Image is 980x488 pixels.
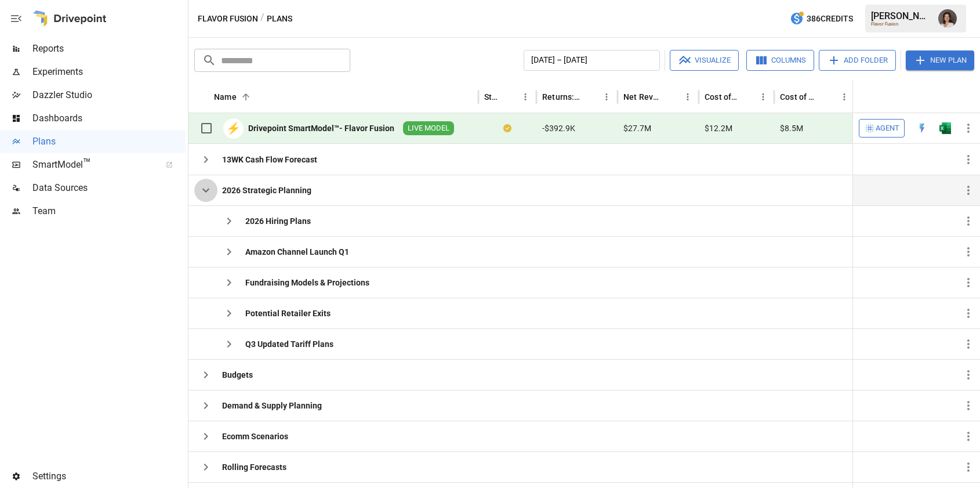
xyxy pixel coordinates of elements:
div: Drivepoint SmartModel™- Flavor Fusion [248,122,394,134]
button: Status column menu [517,89,533,105]
span: Experiments [32,65,186,79]
span: ™ [83,156,91,171]
div: Amazon Channel Launch Q1 [245,246,349,258]
button: Visualize [670,50,739,71]
div: Budgets [222,369,253,381]
button: Columns [746,50,814,71]
div: / [260,12,264,26]
div: Rolling Forecasts [222,461,286,473]
div: Cost of Goods Sold [705,92,738,102]
div: [PERSON_NAME] [871,10,931,21]
div: Net Revenue [623,92,662,102]
span: SmartModel [32,158,153,172]
div: Potential Retailer Exits [245,308,331,319]
button: Returns: DTC Online column menu [598,89,615,105]
button: Add Folder [819,50,896,71]
button: Cost of Goods Sold: DTC Online column menu [836,89,852,105]
button: Sort [501,89,517,105]
span: Data Sources [32,181,186,195]
div: Open in Excel [939,122,951,134]
span: Plans [32,135,186,149]
button: Sort [663,89,680,105]
div: Status [484,92,500,102]
div: Demand & Supply Planning [222,400,322,411]
div: Ecomm Scenarios [222,431,288,442]
span: $12.2M [705,122,732,134]
span: Settings [32,469,186,483]
div: Cost of Goods Sold: DTC Online [780,92,819,102]
span: Team [32,204,186,218]
img: quick-edit-flash.b8aec18c.svg [916,122,928,134]
span: LIVE MODEL [403,123,454,134]
div: Your plan has changes in Excel that are not reflected in the Drivepoint Data Warehouse, select "S... [503,122,511,134]
div: Open in Quick Edit [916,122,928,134]
div: 2026 Hiring Plans [245,215,311,227]
button: New Plan [906,50,974,70]
span: $8.5M [780,122,803,134]
span: Agent [876,122,899,135]
button: 386Credits [785,8,858,30]
div: 13WK Cash Flow Forecast [222,154,317,165]
span: Reports [32,42,186,56]
button: Sort [820,89,836,105]
div: Fundraising Models & Projections [245,277,369,288]
img: excel-icon.76473adf.svg [939,122,951,134]
button: Sort [964,89,980,105]
button: Net Revenue column menu [680,89,696,105]
button: Sort [238,89,254,105]
button: Agent [859,119,905,138]
div: Flavor Fusion [871,21,931,27]
div: Returns: DTC Online [542,92,581,102]
span: $27.7M [623,122,651,134]
span: -$392.9K [542,122,575,134]
button: Flavor Fusion [198,12,258,26]
span: 386 Credits [807,12,853,26]
span: Dashboards [32,111,186,125]
button: [DATE] – [DATE] [524,50,660,71]
span: Dazzler Studio [32,88,186,102]
button: Sort [739,89,755,105]
button: Franziska Ibscher [931,2,964,35]
div: Name [214,92,237,102]
button: Sort [582,89,598,105]
div: ⚡ [223,118,244,139]
div: Q3 Updated Tariff Plans [245,338,333,350]
button: Cost of Goods Sold column menu [755,89,771,105]
div: 2026 Strategic Planning [222,185,311,196]
img: Franziska Ibscher [938,9,957,28]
